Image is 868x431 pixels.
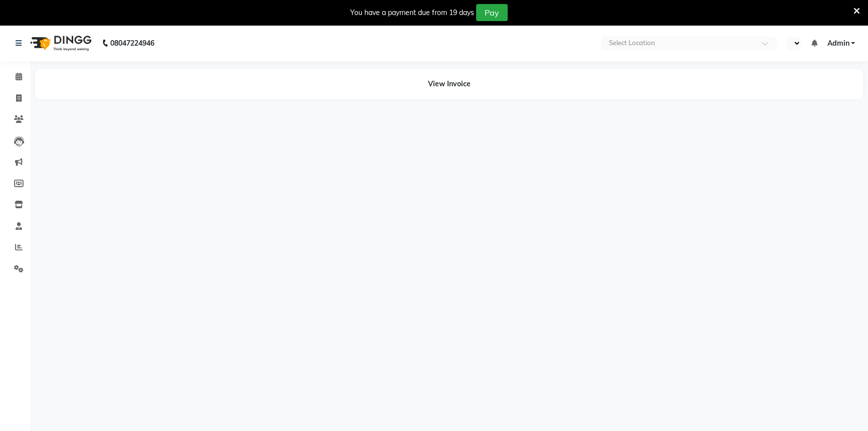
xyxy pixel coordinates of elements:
div: Select Location [608,38,655,48]
div: View Invoice [35,69,863,99]
div: You have a payment due from 19 days [350,8,474,18]
button: Pay [476,4,508,21]
span: Admin [827,38,849,49]
b: 08047224946 [110,29,154,57]
img: logo [26,29,94,57]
